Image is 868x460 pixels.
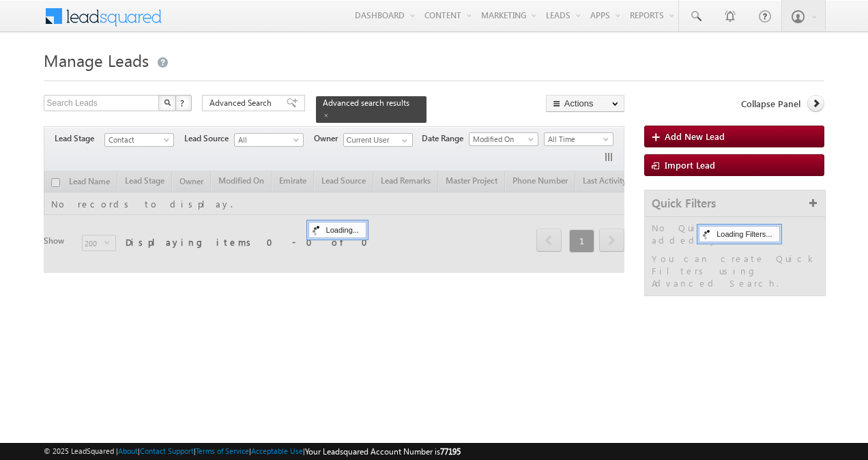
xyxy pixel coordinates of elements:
span: Lead Stage [55,132,104,145]
span: Owner [314,132,343,145]
span: Date Range [422,132,469,145]
span: Modified On [469,133,534,145]
a: Modified On [469,132,538,146]
div: Loading... [308,222,366,238]
a: Terms of Service [196,446,249,455]
span: Your Leadsquared Account Number is [305,446,461,457]
a: All Time [544,132,613,146]
span: ? [180,97,186,109]
a: Contact [104,133,174,147]
span: Manage Leads [44,49,149,71]
span: © 2025 LeadSquared | | | | | [44,445,461,458]
input: Type to Search [343,133,413,147]
span: Advanced Search [209,97,276,109]
span: 77195 [440,446,461,457]
span: Lead Source [184,132,234,145]
button: ? [175,95,192,111]
span: All Time [545,133,609,145]
span: Add New Lead [665,130,725,142]
img: Search [164,99,171,106]
a: About [118,446,138,455]
span: Contact [105,134,170,146]
a: Acceptable Use [251,446,303,455]
span: Advanced search results [323,98,409,108]
a: Contact Support [140,446,194,455]
button: Actions [546,95,624,112]
span: Collapse Panel [741,98,800,110]
div: Loading Filters... [699,226,779,242]
span: Import Lead [665,159,715,171]
a: Show All Items [394,134,411,147]
a: All [234,133,304,147]
span: All [235,134,300,146]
